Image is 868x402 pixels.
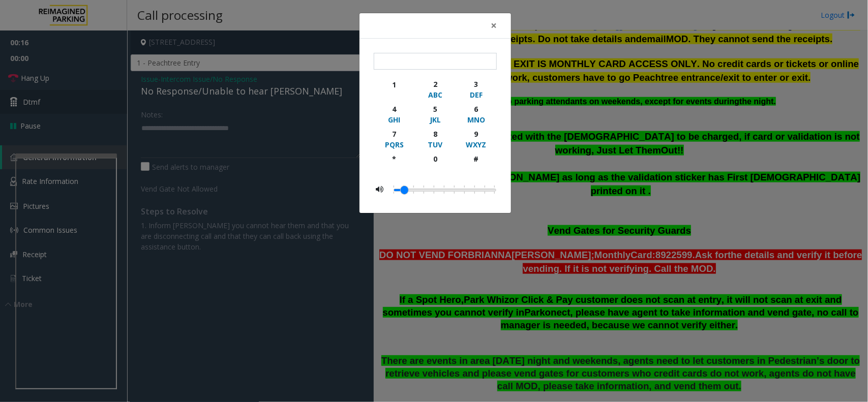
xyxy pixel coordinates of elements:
li: 0.45 [480,183,490,196]
li: 0.05 [399,183,409,196]
div: MNO [462,114,490,125]
button: Close [484,13,504,38]
li: 0.3 [450,183,460,196]
div: ABC [421,89,449,100]
span: × [491,18,497,33]
div: GHI [380,114,408,125]
li: 0.2 [429,183,439,196]
a: Drag [401,186,408,194]
div: DEF [462,89,490,100]
div: WXYZ [462,139,490,150]
button: 8TUV [414,127,456,151]
div: 5 [421,104,449,114]
li: 0.5 [490,183,495,196]
div: JKL [421,114,449,125]
div: 3 [462,79,490,89]
button: 0 [414,151,456,175]
li: 0.25 [439,183,450,196]
div: 9 [462,129,490,139]
div: # [462,153,490,164]
li: 0.35 [460,183,470,196]
button: 1 [374,77,415,102]
li: 0.4 [470,183,480,196]
div: 4 [380,104,408,114]
button: 7PQRS [374,127,415,151]
button: 2ABC [414,77,456,102]
div: 7 [380,129,408,139]
button: # [456,151,497,175]
button: 3DEF [456,77,497,102]
button: 6MNO [456,102,497,127]
div: 1 [380,79,408,90]
li: 0.15 [419,183,429,196]
button: 9WXYZ [456,127,497,151]
div: 8 [421,129,449,139]
button: 4GHI [374,102,415,127]
div: TUV [421,139,449,150]
div: PQRS [380,139,408,150]
li: 0 [394,183,399,196]
div: 6 [462,104,490,114]
div: 0 [421,153,449,164]
div: 2 [421,79,449,89]
button: 5JKL [414,102,456,127]
li: 0.1 [409,183,419,196]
